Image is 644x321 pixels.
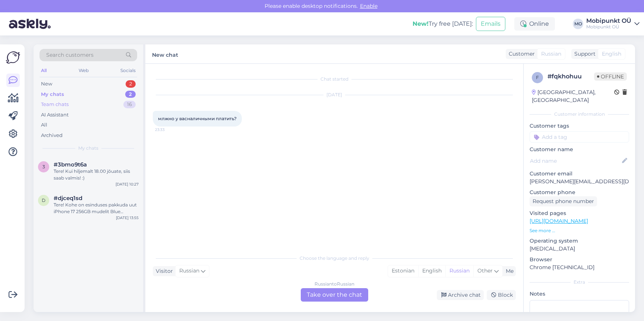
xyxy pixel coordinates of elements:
p: Customer phone [530,188,629,196]
span: Offline [594,72,627,81]
div: Try free [DATE]: [413,19,473,28]
span: Other [477,267,493,274]
div: Archived [41,132,63,139]
div: All [40,66,48,75]
div: Me [503,267,514,275]
p: Chrome [TECHNICAL_ID] [530,264,629,271]
div: Visitor [153,267,173,275]
div: Web [77,66,90,75]
span: #djceq1sd [54,195,82,202]
div: All [41,121,47,129]
div: My chats [41,91,64,98]
span: Enable [358,3,380,9]
div: [DATE] 13:55 [116,215,139,221]
p: Notes [530,290,629,298]
div: 16 [123,101,136,108]
div: Team chats [41,101,69,108]
div: [DATE] [153,91,516,98]
div: Russian to Russian [315,281,354,287]
span: 23:33 [155,127,183,133]
div: 2 [125,91,136,98]
div: 2 [126,80,136,88]
p: Customer tags [530,122,629,130]
a: Mobipunkt OÜMobipunkt OÜ [586,18,640,30]
div: Archive chat [437,290,484,300]
div: Customer [506,50,535,58]
div: Mobipunkt OÜ [586,24,631,30]
img: Askly Logo [6,50,20,65]
div: [GEOGRAPHIC_DATA], [GEOGRAPHIC_DATA] [532,88,614,104]
div: Customer information [530,111,629,118]
div: New [41,80,52,88]
div: Extra [530,279,629,286]
p: Operating system [530,237,629,245]
span: #3bmo9t6a [54,161,87,168]
div: Socials [119,66,137,75]
div: Chat started [153,76,516,82]
div: Online [514,17,555,31]
span: f [536,75,539,80]
div: MO [573,19,583,29]
span: Russian [179,267,199,275]
div: Mobipunkt OÜ [586,18,631,24]
span: My chats [78,145,98,152]
p: Browser [530,256,629,264]
span: 3 [42,164,45,169]
label: New chat [152,49,178,59]
div: Take over the chat [301,288,368,302]
span: d [42,197,45,203]
div: [DATE] 10:27 [116,181,139,187]
div: Russian [445,265,473,277]
b: New! [413,20,429,27]
input: Add a tag [530,131,629,143]
span: English [602,50,621,58]
input: Add name [530,157,621,165]
p: [PERSON_NAME][EMAIL_ADDRESS][DOMAIN_NAME] [530,178,629,186]
div: AI Assistant [41,111,69,119]
a: [URL][DOMAIN_NAME] [530,218,588,224]
span: млжно у васналичными платить? [158,116,237,121]
p: Visited pages [530,209,629,217]
p: Customer email [530,170,629,178]
div: Choose the language and reply [153,255,516,262]
div: # fqkhohuu [547,72,594,81]
p: Customer name [530,146,629,153]
div: Support [571,50,596,58]
p: [MEDICAL_DATA] [530,245,629,253]
div: English [418,265,445,277]
div: Tere! Kohe on esinduses pakkuda uut iPhone 17 256GB mudelit Blue värvuses :) [54,202,139,215]
div: Block [487,290,516,300]
span: Russian [541,50,561,58]
span: Search customers [46,51,94,59]
div: Request phone number [530,196,597,206]
p: See more ... [530,227,629,234]
button: Emails [476,17,505,31]
div: Tere! Kui hiljemalt 18.00 jõuate, siis saab valmis! :) [54,168,139,181]
div: Estonian [388,265,418,277]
